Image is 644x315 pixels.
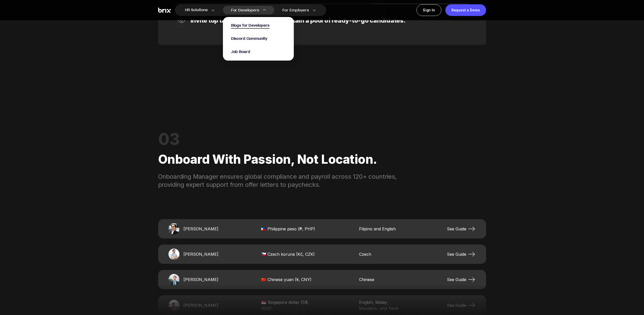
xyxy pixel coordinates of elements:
span: [PERSON_NAME] [183,276,219,283]
span: Czech [359,251,405,257]
a: Blogs for Developers [231,23,269,28]
div: 03 [158,132,486,146]
span: 🇵🇭 Philippine peso (₱, PHP) [261,226,317,232]
div: Onboarding Manager ensures global compliance and payroll across 120+ countries, providing expert ... [158,173,417,189]
span: 🇨🇳 Chinese yuan (¥, CNY) [261,276,317,283]
a: Sign In [417,4,441,16]
span: Chinese [359,276,405,283]
span: [PERSON_NAME] [183,226,219,232]
a: Job Board [231,49,250,54]
img: Brix Logo [158,8,171,13]
span: Blogs for Developers [231,23,269,29]
a: See Guide [447,275,476,284]
a: See Guide [447,250,476,258]
a: Discord Community [231,36,267,41]
span: [PERSON_NAME] [183,251,219,257]
span: For Developers [231,8,259,13]
div: Onboard with passion, not location. [158,146,486,173]
span: For Employers [282,8,309,13]
div: Invite top talent instantly and maintain a pool of ready-to-go candidates. [191,16,406,25]
span: Filipino and English [359,226,405,232]
a: See Guide [447,225,476,233]
span: HR Solutions [185,6,208,14]
span: 🇨🇿 Czech koruna (Kč, CZK) [261,251,317,257]
a: Request a Demo [445,4,486,16]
